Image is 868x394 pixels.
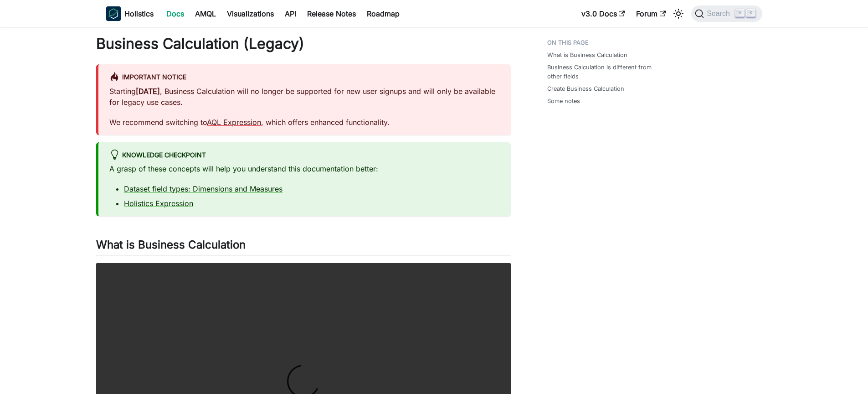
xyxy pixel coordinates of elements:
[221,6,279,21] a: Visualizations
[109,117,500,128] p: We recommend switching to , which offers enhanced functionality.
[631,6,671,21] a: Forum
[124,8,154,19] b: Holistics
[109,150,500,161] div: Knowledge Checkpoint
[109,163,500,174] p: A grasp of these concepts will help you understand this documentation better:
[96,35,511,53] h1: Business Calculation (Legacy)
[547,63,665,80] a: Business Calculation is different from other fields
[109,72,500,83] div: Important Notice
[136,87,160,96] strong: [DATE]
[109,86,500,108] p: Starting , Business Calculation will no longer be supported for new user signups and will only be...
[190,6,221,21] a: AMQL
[746,9,755,17] kbd: K
[671,6,686,21] button: Switch between dark and light mode (currently light mode)
[161,6,190,21] a: Docs
[96,238,511,255] h2: What is Business Calculation
[547,97,580,105] a: Some notes
[735,9,745,17] kbd: ⌘
[106,6,154,21] a: HolisticsHolistics
[691,5,762,22] button: Search (Command+K)
[704,10,735,18] span: Search
[207,118,261,127] a: AQL Expression
[361,6,405,21] a: Roadmap
[576,6,631,21] a: v3.0 Docs
[302,6,361,21] a: Release Notes
[124,199,193,208] a: Holistics Expression
[279,6,302,21] a: API
[106,6,121,21] img: Holistics
[124,184,282,193] a: Dataset field types: Dimensions and Measures
[547,51,627,59] a: What is Business Calculation
[547,84,624,93] a: Create Business Calculation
